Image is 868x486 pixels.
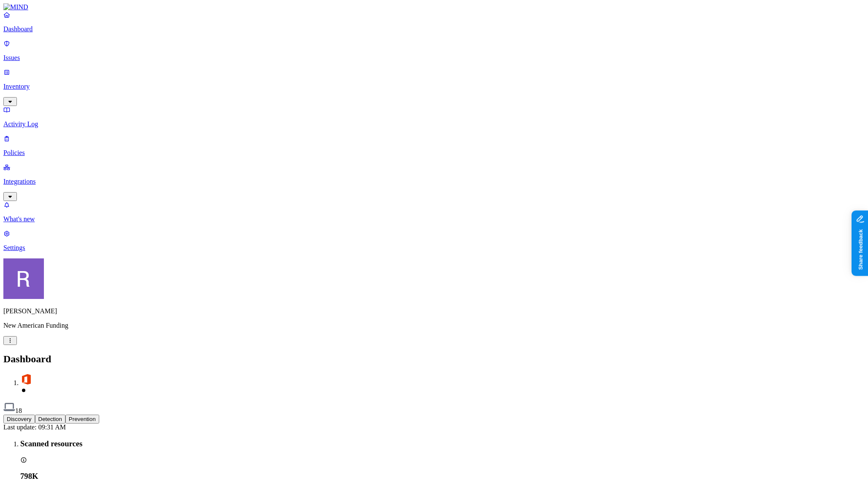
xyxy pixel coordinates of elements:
p: Policies [3,149,865,157]
h3: Scanned resources [20,439,865,448]
button: Prevention [65,415,99,424]
p: Issues [3,54,865,62]
a: Issues [3,40,865,62]
h2: Dashboard [3,353,865,365]
p: Dashboard [3,25,865,33]
a: Policies [3,135,865,157]
a: Integrations [3,163,865,200]
a: Inventory [3,68,865,105]
p: Integrations [3,178,865,185]
p: Activity Log [3,120,865,128]
a: What's new [3,201,865,223]
span: 18 [15,407,22,414]
img: svg%3e [20,373,32,385]
a: Activity Log [3,106,865,128]
p: New American Funding [3,322,865,329]
a: MIND [3,3,865,11]
span: Last update: 09:31 AM [3,424,66,431]
p: What's new [3,215,865,223]
p: [PERSON_NAME] [3,307,865,315]
button: Detection [35,415,65,424]
img: svg%3e [3,401,15,413]
h3: 798K [20,472,865,481]
a: Settings [3,230,865,252]
img: Rich Thompson [3,258,44,299]
a: Dashboard [3,11,865,33]
button: Discovery [3,415,35,424]
p: Settings [3,244,865,252]
p: Inventory [3,83,865,90]
img: MIND [3,3,28,11]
